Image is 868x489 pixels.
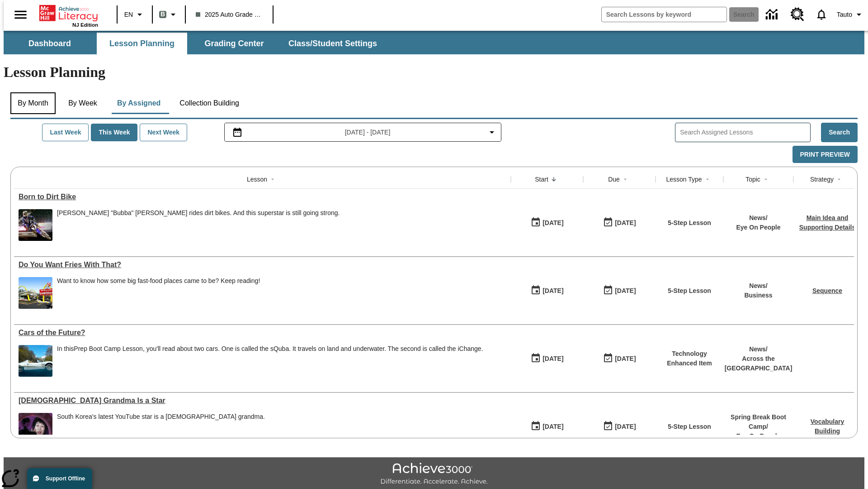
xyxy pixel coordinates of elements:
button: Collection Building [172,92,246,114]
div: James "Bubba" Stewart rides dirt bikes. And this superstar is still going strong. [57,209,340,241]
button: Grading Center [189,33,279,54]
input: Search Assigned Lessons [680,126,810,139]
p: News / [736,213,780,223]
button: Support Offline [27,468,92,489]
svg: Collapse Date Range Filter [486,127,497,138]
a: Cars of the Future? , Lessons [19,329,506,337]
div: Start [535,175,548,184]
div: In this [57,345,483,353]
a: Resource Center, Will open in new tab [785,2,810,27]
a: Sequence [812,287,842,294]
p: 5-Step Lesson [668,286,711,296]
testabrev: Prep Boot Camp Lesson, you'll read about two cars. One is called the sQuba. It travels on land an... [74,345,483,352]
p: 5-Step Lesson [668,218,711,228]
button: 03/14/25: First time the lesson was available [528,418,566,435]
p: 5-Step Lesson [668,422,711,431]
p: Eye On People [728,431,789,441]
div: Lesson Type [666,175,702,184]
div: Due [608,175,620,184]
a: Home [39,4,98,22]
div: [DATE] [615,353,636,364]
div: In this Prep Boot Camp Lesson, you'll read about two cars. One is called the sQuba. It travels on... [57,345,483,377]
div: Lesson [247,175,267,184]
div: [DATE] [615,421,636,432]
button: 08/01/26: Last day the lesson can be accessed [600,350,639,367]
button: This Week [91,124,137,141]
button: Next Week [140,124,187,141]
p: Spring Break Boot Camp / [728,412,789,431]
div: South Korea's latest YouTube star is a [DEMOGRAPHIC_DATA] grandma. [57,413,265,421]
button: Search [821,123,858,142]
button: Last Week [42,124,89,141]
button: Select the date range menu item [228,127,498,138]
span: NJ Edition [72,22,98,28]
span: 2025 Auto Grade 1 B [196,10,263,19]
div: Cars of the Future? [19,329,506,337]
button: 03/14/26: Last day the lesson can be accessed [600,418,639,435]
a: Main Idea and Supporting Details [799,214,855,231]
p: News / [744,281,772,291]
span: B [160,9,165,20]
button: 07/01/25: First time the lesson was available [528,350,566,367]
p: News / [725,345,793,354]
div: Topic [745,175,760,184]
img: Motocross racer James Stewart flies through the air on his dirt bike. [19,209,52,241]
div: Born to Dirt Bike [19,193,506,201]
div: Do You Want Fries With That? [19,261,506,269]
div: South Korea's latest YouTube star is a 70-year-old grandma. [57,413,265,445]
button: Print Preview [793,146,858,163]
div: SubNavbar [4,31,864,54]
a: Do You Want Fries With That?, Lessons [19,261,506,269]
button: 07/20/26: Last day the lesson can be accessed [600,282,639,299]
img: High-tech automobile treading water. [19,345,52,377]
a: Notifications [810,3,833,26]
button: Sort [548,174,559,185]
span: [DATE] - [DATE] [345,128,391,137]
span: EN [124,10,133,19]
div: [DATE] [542,421,563,432]
button: 08/10/25: Last day the lesson can be accessed [600,214,639,231]
div: [DATE] [542,217,563,229]
button: Sort [702,174,713,185]
p: Business [744,291,772,300]
div: [DATE] [615,285,636,297]
div: South Korean Grandma Is a Star [19,397,506,405]
button: Dashboard [5,33,95,54]
button: By Month [10,92,56,114]
div: [DATE] [542,285,563,297]
div: [DATE] [542,353,563,364]
button: Class/Student Settings [281,33,384,54]
button: Language: EN, Select a language [120,6,149,23]
div: SubNavbar [4,33,385,54]
p: Technology Enhanced Item [660,349,719,368]
a: Vocabulary Building [811,418,844,435]
div: Strategy [810,175,834,184]
span: Support Offline [46,475,85,482]
button: 07/14/25: First time the lesson was available [528,282,566,299]
button: Boost Class color is gray green. Change class color [156,6,182,23]
div: [DATE] [615,217,636,229]
img: One of the first McDonald's stores, with the iconic red sign and golden arches. [19,277,52,309]
button: Sort [760,174,771,185]
div: Home [39,3,98,28]
img: 70 year-old Korean woman applying makeup for a YouTube video [19,413,52,445]
div: Want to know how some big fast-food places came to be? Keep reading! [57,277,260,309]
div: Want to know how some big fast-food places came to be? Keep reading! [57,277,260,285]
button: Profile/Settings [833,6,868,23]
button: Sort [267,174,278,185]
div: [PERSON_NAME] "Bubba" [PERSON_NAME] rides dirt bikes. And this superstar is still going strong. [57,209,340,217]
img: Achieve3000 Differentiate Accelerate Achieve [380,463,488,486]
a: South Korean Grandma Is a Star, Lessons [19,397,506,405]
h1: Lesson Planning [4,64,864,81]
input: search field [602,7,726,22]
button: By Week [60,92,105,114]
p: Eye On People [736,223,780,232]
a: Born to Dirt Bike, Lessons [19,193,506,201]
button: 08/04/25: First time the lesson was available [528,214,566,231]
button: Sort [620,174,631,185]
button: By Assigned [110,92,168,114]
span: Tauto [837,10,852,19]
